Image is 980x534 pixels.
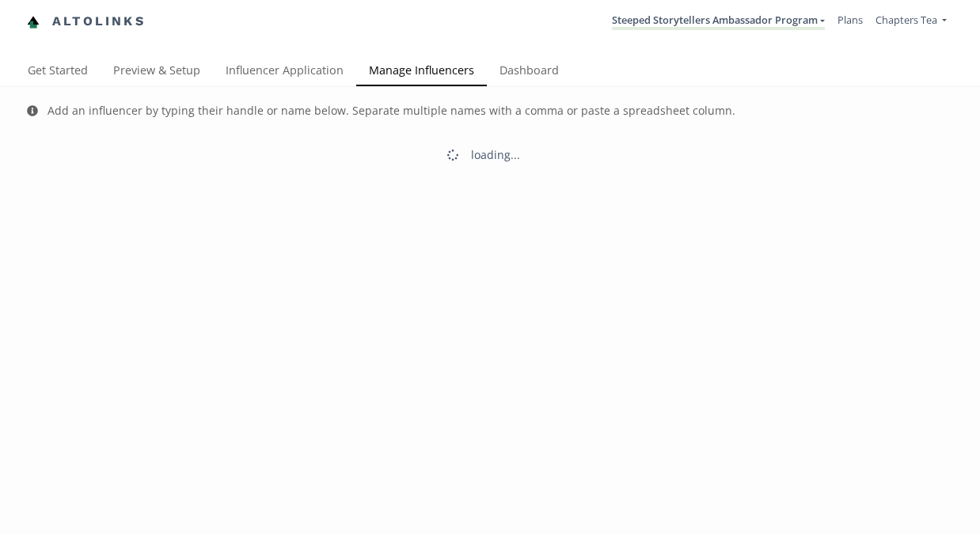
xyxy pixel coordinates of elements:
a: Manage Influencers [356,56,487,88]
a: Preview & Setup [101,56,213,88]
span: Chapters Tea [876,13,937,27]
a: Steeped Storytellers Ambassador Program [612,13,825,30]
div: Add an influencer by typing their handle or name below. Separate multiple names with a comma or p... [47,103,735,119]
a: Influencer Application [213,56,356,88]
a: Plans [838,13,863,27]
a: Chapters Tea [876,13,947,31]
img: favicon-32x32.png [27,16,40,28]
div: loading... [471,147,520,163]
a: Altolinks [27,9,146,35]
a: Get Started [15,56,101,88]
a: Dashboard [487,56,572,88]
